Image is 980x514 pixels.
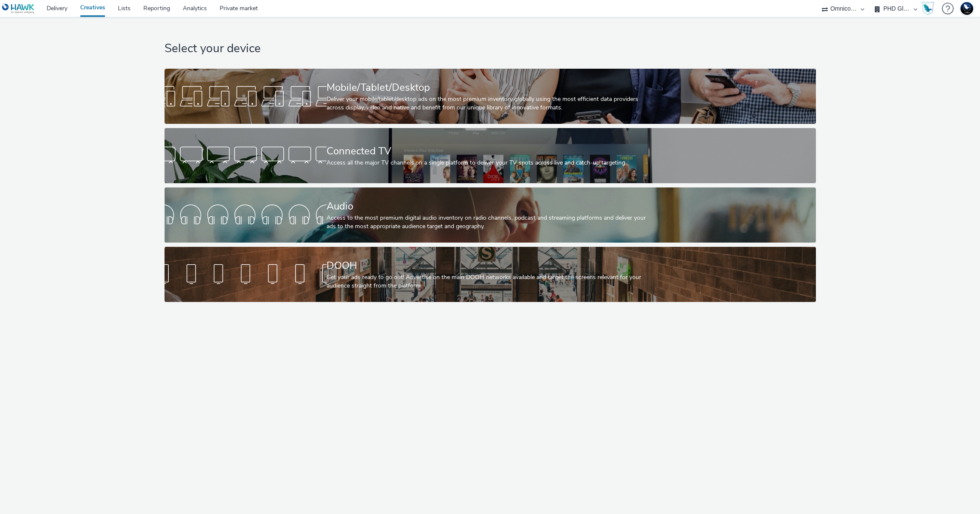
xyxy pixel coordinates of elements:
div: Audio [327,199,651,214]
h1: Select your device [165,41,816,57]
a: Connected TVAccess all the major TV channels on a single platform to deliver your TV spots across... [165,128,816,183]
div: Access to the most premium digital audio inventory on radio channels, podcast and streaming platf... [327,214,651,231]
div: DOOH [327,258,651,273]
img: Hawk Academy [921,2,934,15]
a: Hawk Academy [921,2,938,15]
div: Deliver your mobile/tablet/desktop ads on the most premium inventory globally using the most effi... [327,95,651,112]
img: undefined Logo [2,3,35,14]
a: AudioAccess to the most premium digital audio inventory on radio channels, podcast and streaming ... [165,187,816,243]
a: Mobile/Tablet/DesktopDeliver your mobile/tablet/desktop ads on the most premium inventory globall... [165,69,816,124]
img: Support Hawk [960,2,973,15]
div: Mobile/Tablet/Desktop [327,80,651,95]
a: DOOHGet your ads ready to go out! Advertise on the main DOOH networks available and target the sc... [165,247,816,302]
div: Connected TV [327,144,651,159]
div: Access all the major TV channels on a single platform to deliver your TV spots across live and ca... [327,159,651,167]
div: Get your ads ready to go out! Advertise on the main DOOH networks available and target the screen... [327,273,651,291]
